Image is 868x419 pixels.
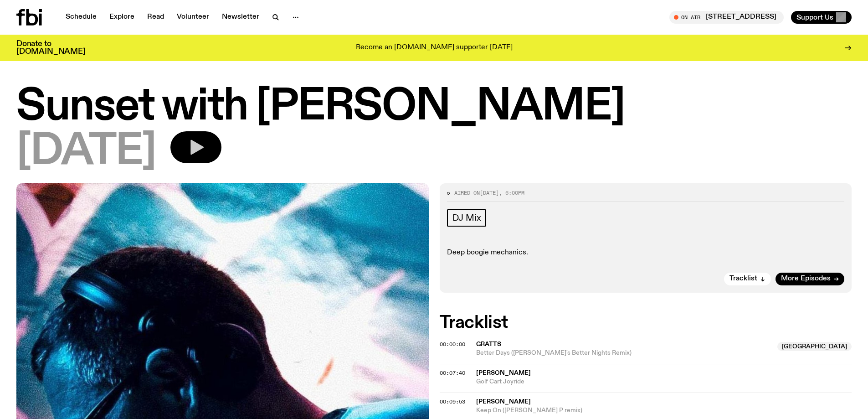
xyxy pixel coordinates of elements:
span: Better Days ([PERSON_NAME]'s Better Nights Remix) [476,349,772,357]
span: [DATE] [16,131,156,172]
a: More Episodes [776,273,844,285]
span: Tracklist [729,275,757,282]
span: Support Us [796,13,833,21]
span: , 6:00pm [499,189,524,197]
span: Gratts [476,341,501,347]
span: [GEOGRAPHIC_DATA] [777,342,852,351]
button: Support Us [791,11,852,24]
span: 00:09:53 [440,398,465,405]
span: 00:07:40 [440,369,465,377]
h1: Sunset with [PERSON_NAME] [16,87,852,128]
h2: Tracklist [440,315,852,331]
p: Become an [DOMAIN_NAME] supporter [DATE] [356,44,513,52]
span: Aired on [454,189,480,197]
span: Golf Cart Joyride [476,378,852,386]
button: On Air[STREET_ADDRESS] [669,11,784,24]
span: [DATE] [480,189,499,197]
a: Explore [104,11,140,24]
span: 00:00:00 [440,341,465,348]
button: 00:00:00 [440,342,465,347]
button: 00:07:40 [440,371,465,376]
a: Schedule [60,11,102,24]
p: Deep boogie mechanics. [447,248,845,257]
span: DJ Mix [452,213,481,223]
button: 00:09:53 [440,399,465,404]
button: Tracklist [724,273,771,285]
span: [PERSON_NAME] [476,370,531,376]
a: DJ Mix [447,209,487,227]
span: More Episodes [781,275,831,282]
span: [PERSON_NAME] [476,398,531,405]
a: Read [142,11,169,24]
a: Newsletter [216,11,265,24]
h3: Donate to [DOMAIN_NAME] [16,40,85,56]
a: Volunteer [171,11,215,24]
span: Keep On ([PERSON_NAME] P remix) [476,406,852,415]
